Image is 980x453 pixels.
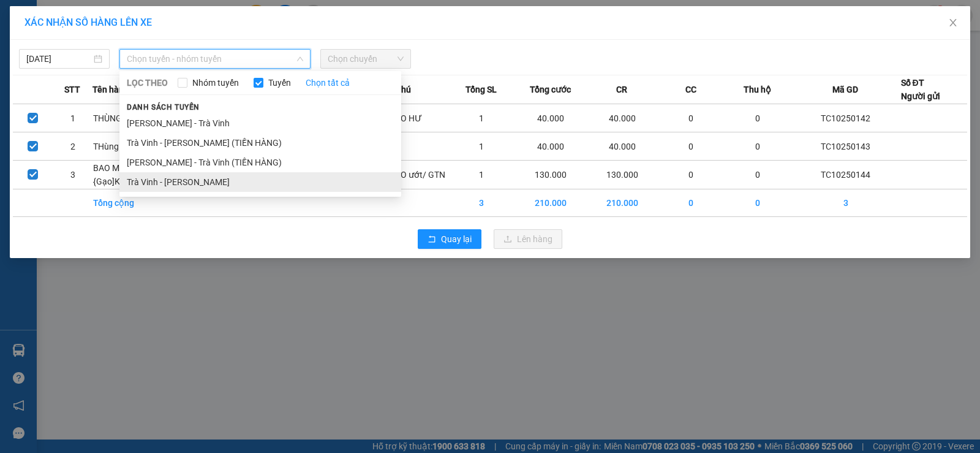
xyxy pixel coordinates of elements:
[832,83,858,96] span: Mã GD
[586,161,658,189] td: 130.000
[92,132,165,161] td: THùng KK
[685,83,696,96] span: CC
[586,132,658,161] td: 40.000
[658,161,724,189] td: 0
[119,102,207,113] span: Danh sách tuyến
[127,50,303,68] span: Chọn tuyến - nhóm tuyến
[448,189,514,217] td: 3
[119,113,401,133] li: [PERSON_NAME] - Trà Vinh
[53,132,92,161] td: 2
[658,189,724,217] td: 0
[382,132,448,161] td: ---
[306,76,350,89] a: Chọn tất cả
[428,235,436,245] span: rollback
[658,104,724,132] td: 0
[514,189,586,217] td: 210.000
[514,161,586,189] td: 130.000
[328,50,404,68] span: Chọn chuyến
[119,172,401,192] li: Trà Vinh - [PERSON_NAME]
[448,104,514,132] td: 1
[382,161,448,189] td: K BAO ướt/ GTN
[263,76,296,89] span: Tuyến
[418,229,481,249] button: rollbackQuay lại
[514,104,586,132] td: 40.000
[382,104,448,132] td: K BAO HƯ
[448,132,514,161] td: 1
[92,189,165,217] td: Tổng cộng
[948,18,958,28] span: close
[744,83,771,96] span: Thu hộ
[64,83,80,96] span: STT
[26,52,91,66] input: 13/10/2025
[53,104,92,132] td: 1
[448,161,514,189] td: 1
[791,132,901,161] td: TC10250143
[530,83,571,96] span: Tổng cước
[616,83,627,96] span: CR
[53,161,92,189] td: 3
[724,104,790,132] td: 0
[936,6,970,40] button: Close
[92,83,129,96] span: Tên hàng
[127,76,168,89] span: LỌC THEO
[24,17,152,28] span: XÁC NHẬN SỐ HÀNG LÊN XE
[187,76,244,89] span: Nhóm tuyến
[514,132,586,161] td: 40.000
[586,104,658,132] td: 40.000
[119,133,401,153] li: Trà Vinh - [PERSON_NAME] (TIỀN HÀNG)
[119,153,401,172] li: [PERSON_NAME] - Trà Vinh (TIỀN HÀNG)
[466,83,497,96] span: Tổng SL
[724,132,790,161] td: 0
[791,161,901,189] td: TC10250144
[92,161,165,189] td: BAO M trắng {Gạo]KK
[586,189,658,217] td: 210.000
[441,232,472,246] span: Quay lại
[658,132,724,161] td: 0
[296,55,304,63] span: down
[724,189,790,217] td: 0
[494,229,562,249] button: uploadLên hàng
[901,76,940,103] div: Số ĐT Người gửi
[92,104,165,132] td: THÙNG KK
[791,189,901,217] td: 3
[791,104,901,132] td: TC10250142
[724,161,790,189] td: 0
